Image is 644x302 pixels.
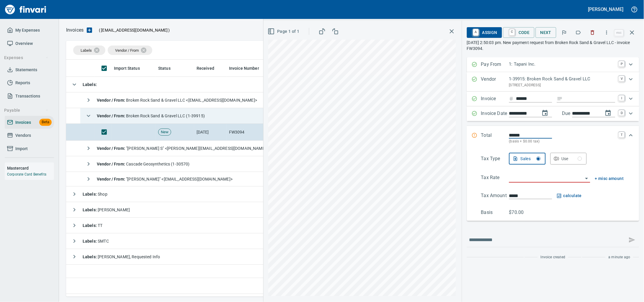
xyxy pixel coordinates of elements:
span: Code [508,27,530,38]
p: [DATE] 2:50:03 pm. New payment request from Broken Rock Sand & Gravel LLC - invoice FW3094. [467,40,639,51]
span: My Expenses [15,27,40,34]
span: [EMAIL_ADDRESS][DOMAIN_NAME] [100,27,168,33]
strong: Vendor / From : [97,113,126,118]
div: Expand [467,150,639,221]
a: T [619,132,625,138]
a: esc [615,30,624,36]
a: Reports [5,76,54,90]
p: Invoice Date [481,110,509,118]
span: "[PERSON_NAME] S" <[PERSON_NAME][EMAIL_ADDRESS][DOMAIN_NAME]> [97,146,268,151]
p: 1: Tapani Inc. [509,61,615,68]
p: 1-39915: Broken Rock Sand & Gravel LLC [509,76,615,82]
span: Broken Rock Sand & Gravel LLC (1-39915) [97,113,205,118]
p: Pay From [481,61,509,69]
p: Due [562,110,590,117]
a: Statements [5,63,54,77]
span: TT [83,223,103,228]
a: My Expenses [5,24,54,37]
strong: Vendor / From : [97,146,126,151]
strong: Labels : [83,82,97,87]
div: Expand [467,106,639,121]
button: calculate [557,192,582,199]
span: [PERSON_NAME], Requested Info [83,254,160,259]
div: Expand [467,92,639,106]
button: AAssign [467,27,502,38]
span: SMTC [83,239,109,243]
span: Status [158,65,171,72]
p: (basis + $0.00 tax) [509,139,615,144]
button: Expenses [2,52,51,63]
button: Discard [586,26,599,39]
a: P [619,61,625,67]
span: a minute ago [609,254,630,260]
strong: Vendor / From : [97,177,126,181]
p: $70.00 [509,209,537,216]
strong: Labels : [83,254,98,259]
strong: Labels : [83,239,98,243]
p: Vendor [481,76,509,88]
p: Total [481,132,509,144]
span: Import Status [114,65,140,72]
div: Labels [73,46,105,55]
button: More [600,26,613,39]
svg: Invoice description [557,96,563,102]
h6: Mastercard [7,165,54,171]
a: Corporate Card Benefits [7,172,46,176]
a: InvoicesBeta [5,116,54,129]
span: Invoice Number [229,65,267,72]
nav: breadcrumb [66,27,84,34]
span: Overview [15,40,33,47]
strong: Vendor / From : [97,162,126,166]
span: "[PERSON_NAME]" <[EMAIL_ADDRESS][DOMAIN_NAME]> [97,177,233,181]
span: Shop [83,192,107,197]
span: Transactions [15,92,40,100]
p: Invoices [66,27,84,34]
span: New [158,129,171,135]
strong: Labels : [83,192,98,197]
span: Statements [15,66,37,74]
p: Tax Rate [481,174,509,183]
td: FW3094 [227,124,271,141]
td: [DATE] [194,124,227,141]
a: C [509,29,515,35]
button: + misc amount [595,175,624,182]
a: I [619,95,625,101]
div: Use [562,155,582,163]
span: Expenses [4,54,49,61]
p: Tax Type [481,155,509,165]
span: This records your message into the invoice and notifies anyone mentioned [625,233,639,247]
span: Cascade Geosynthetics (1-30570) [97,162,190,166]
button: [PERSON_NAME] [587,5,625,14]
strong: Labels : [83,207,98,212]
span: Invoice Number [229,65,259,72]
span: Import [15,145,28,152]
div: Expand [467,72,639,92]
div: Vendor / From [108,46,152,55]
a: D [619,110,625,116]
span: Next [540,29,552,36]
p: Invoice [481,95,509,103]
span: Import Status [114,65,148,72]
button: Payable [2,105,51,116]
div: Sales [521,155,541,163]
button: change due date [601,106,615,120]
span: Invoices [15,119,31,126]
span: Received [197,65,214,72]
span: Received [197,65,222,72]
span: Page 1 of 1 [269,28,299,35]
span: Vendors [15,132,31,139]
button: change date [538,106,552,120]
p: Basis [481,209,509,216]
a: V [619,76,625,82]
a: Overview [5,37,54,50]
p: ( ) [95,27,170,33]
button: Labels [572,26,585,39]
button: Next [536,27,556,38]
span: Vendor / From [115,48,139,53]
button: Use [550,153,587,165]
span: Labels [81,48,92,53]
span: Broken Rock Sand & Gravel LLC <[EMAIL_ADDRESS][DOMAIN_NAME]> [97,98,257,103]
h5: [PERSON_NAME] [588,6,624,12]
